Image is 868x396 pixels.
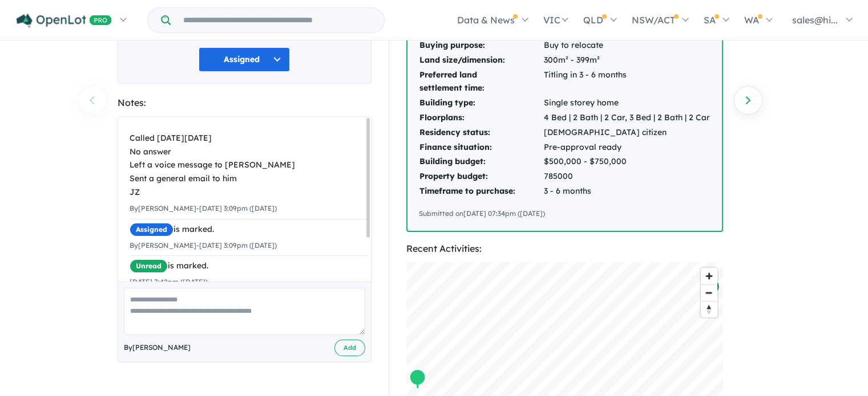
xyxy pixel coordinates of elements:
td: 300m² - 399m² [543,53,710,68]
span: Unread [130,259,168,273]
div: Notes: [118,95,372,111]
div: Map marker [703,277,720,299]
span: Assigned [130,223,173,236]
span: sales@hi... [792,14,838,26]
td: Land size/dimension: [419,53,543,68]
td: Building budget: [419,154,543,169]
button: Zoom out [701,284,717,301]
div: is marked. [130,223,368,236]
td: Building type: [419,96,543,111]
td: 4 Bed | 2 Bath | 2 Car, 3 Bed | 2 Bath | 2 Car [543,111,710,125]
div: Called [DATE][DATE] No answer Left a voice message to [PERSON_NAME] Sent a general email to him JZ [130,132,368,199]
button: Assigned [199,47,290,72]
td: Buy to relocate [543,38,710,53]
button: Zoom in [701,268,717,284]
button: Reset bearing to north [701,301,717,317]
td: Titling in 3 - 6 months [543,68,710,96]
td: Preferred land settlement time: [419,68,543,96]
td: 3 - 6 months [543,184,710,199]
div: Submitted on [DATE] 07:34pm ([DATE]) [419,208,710,219]
td: 785000 [543,169,710,184]
div: Recent Activities: [406,241,723,256]
td: Residency status: [419,125,543,140]
td: Finance situation: [419,140,543,155]
td: [DEMOGRAPHIC_DATA] citizen [543,125,710,140]
td: Pre-approval ready [543,140,710,155]
div: is marked. [130,259,368,273]
td: Single storey home [543,96,710,111]
small: By [PERSON_NAME] - [DATE] 3:09pm ([DATE]) [130,241,277,250]
td: Floorplans: [419,111,543,125]
div: Map marker [409,368,426,389]
small: By [PERSON_NAME] - [DATE] 3:09pm ([DATE]) [130,204,277,213]
td: Property budget: [419,169,543,184]
img: Openlot PRO Logo White [17,14,112,28]
button: Add [334,340,365,356]
span: By [PERSON_NAME] [124,342,191,353]
td: $500,000 - $750,000 [543,154,710,169]
td: Buying purpose: [419,38,543,53]
span: Reset bearing to north [701,301,717,317]
input: Try estate name, suburb, builder or developer [173,8,382,32]
td: Timeframe to purchase: [419,184,543,199]
span: Zoom out [701,285,717,301]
